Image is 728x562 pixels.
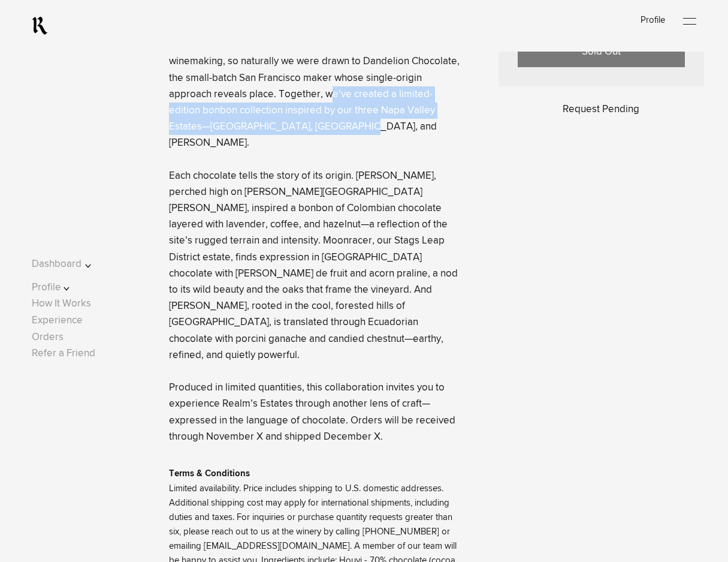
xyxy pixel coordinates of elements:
[32,299,91,309] a: How It Works
[32,348,95,359] a: Refer a Friend
[32,256,108,272] button: Dashboard
[32,315,83,326] a: Experience
[641,16,665,25] a: Profile
[32,16,48,35] a: RealmCellars
[169,467,462,481] p: Terms & Conditions
[169,40,460,442] lightning-formatted-text: Expressing the character of each Estate guides our work in winemaking, so naturally we were drawn...
[32,332,64,342] a: Orders
[32,280,108,296] button: Profile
